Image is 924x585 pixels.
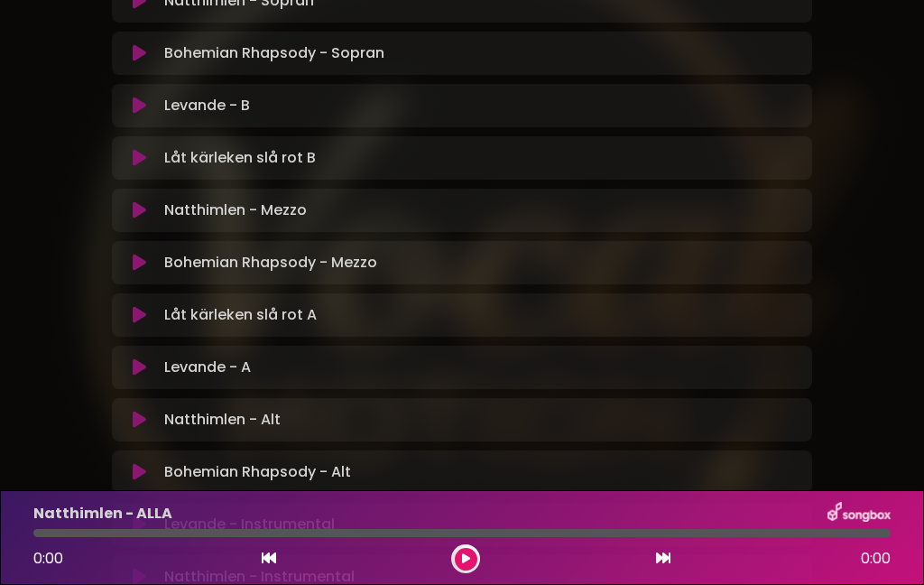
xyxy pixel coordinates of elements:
[164,252,377,273] font: Bohemian Rhapsody - Mezzo
[827,502,891,525] img: songbox-logo-white.png
[164,147,316,168] font: Låt kärleken slå rot B
[33,503,172,524] font: Natthimlen - ALLA
[164,304,317,325] font: Låt kärleken slå rot A
[164,95,250,116] font: Levande - B
[164,461,351,482] font: Bohemian Rhapsody - Alt
[861,548,891,569] font: 0:00
[164,200,307,220] font: Natthimlen - Mezzo
[164,409,281,430] font: Natthimlen - Alt
[164,357,251,377] font: Levande - A
[33,548,63,569] font: 0:00
[164,42,384,63] font: Bohemian Rhapsody - Sopran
